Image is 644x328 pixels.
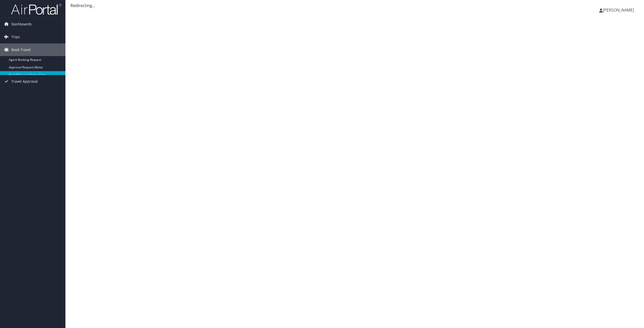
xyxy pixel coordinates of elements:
[603,7,634,13] span: [PERSON_NAME]
[70,3,639,9] div: Redirecting...
[11,18,32,30] span: Dashboards
[11,43,31,56] span: Book Travel
[11,31,20,43] span: Trips
[599,3,639,18] a: [PERSON_NAME]
[11,75,38,88] span: Travel Approval
[11,3,61,15] img: airportal-logo.png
